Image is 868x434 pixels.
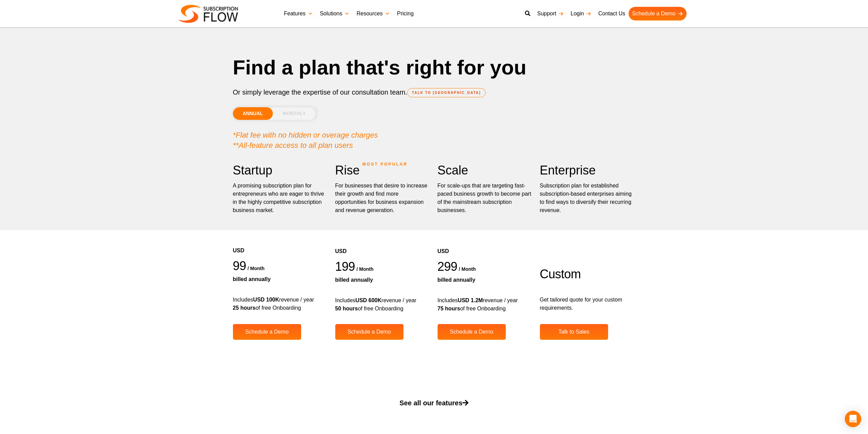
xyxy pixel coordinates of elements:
[438,182,533,214] div: For scale-ups that are targeting fast-paced business growth to become part of the mainstream subs...
[178,5,238,23] img: Subscriptionflow
[355,297,381,303] strong: USD 600K
[335,260,355,274] span: 199
[335,296,431,313] div: Includes revenue / year of free Onboarding
[438,227,533,259] div: USD
[335,163,431,178] h2: Rise
[534,7,567,20] a: Support
[233,305,256,311] strong: 25 hours
[394,7,417,20] a: Pricing
[233,87,635,97] p: Or simply leverage the expertise of our consultation team.
[458,297,483,303] strong: USD 1.2M
[253,297,279,303] strong: USD 100K
[459,266,476,272] span: / month
[245,329,289,335] span: Schedule a Demo
[335,227,431,259] div: USD
[317,7,353,20] a: Solutions
[233,163,328,178] h2: Startup
[353,7,393,20] a: Resources
[335,276,431,284] div: Billed Annually
[845,411,861,427] div: Open Intercom Messenger
[399,399,469,407] span: See all our features
[540,267,581,281] span: Custom
[248,266,265,271] span: / month
[233,131,378,139] em: *Flat fee with no hidden or overage charges
[233,226,328,258] div: USD
[233,107,273,120] li: ANNUAL
[438,306,460,311] strong: 75 hours
[540,324,608,340] a: Talk to Sales
[595,7,629,20] a: Contact Us
[438,163,533,178] h2: Scale
[233,259,246,273] span: 99
[348,329,391,335] span: Schedule a Demo
[273,107,316,120] li: MONTHLY
[281,7,317,20] a: Features
[335,306,358,311] strong: 50 hours
[629,7,686,20] a: Schedule a Demo
[233,275,328,283] div: Billed Annually
[233,296,328,312] div: Includes revenue / year of free Onboarding
[540,182,635,214] p: Subscription plan for established subscription-based enterprises aiming to find ways to diversify...
[233,182,328,214] p: A promising subscription plan for entrepreneurs who are eager to thrive in the highly competitive...
[567,7,595,20] a: Login
[450,329,493,335] span: Schedule a Demo
[540,163,635,178] h2: Enterprise
[558,329,589,335] span: Talk to Sales
[233,324,301,340] a: Schedule a Demo
[438,276,533,284] div: Billed Annually
[438,260,457,274] span: 299
[335,324,403,340] a: Schedule a Demo
[356,266,373,272] span: / month
[438,324,506,340] a: Schedule a Demo
[438,296,533,313] div: Includes revenue / year of free Onboarding
[335,182,431,214] div: For businesses that desire to increase their growth and find more opportunities for business expa...
[363,156,408,172] span: MOST POPULAR
[540,296,635,312] p: Get tailored quote for your custom requirements.
[233,55,635,80] h1: Find a plan that's right for you
[233,398,635,418] a: See all our features
[233,141,353,150] em: **All-feature access to all plan users
[407,88,486,97] a: TALK TO [GEOGRAPHIC_DATA]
